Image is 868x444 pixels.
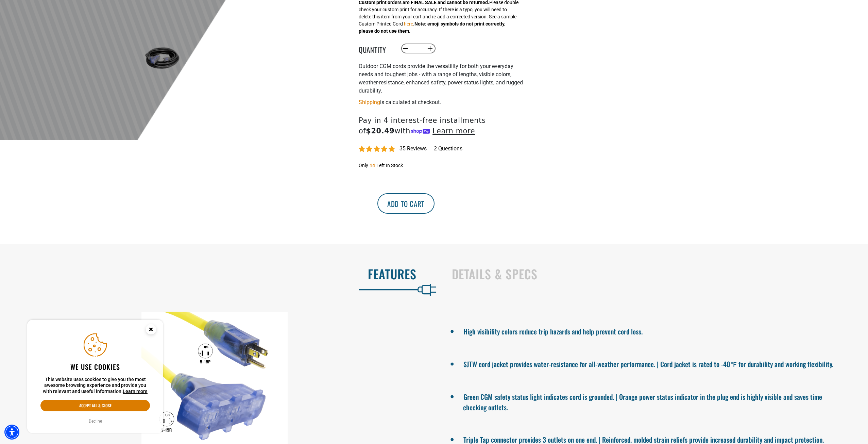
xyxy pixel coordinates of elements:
[40,400,150,411] button: Accept all & close
[40,377,150,395] p: This website uses cookies to give you the most awesome browsing experience and provide you with r...
[377,193,435,214] button: Add to cart
[14,267,416,281] h2: Features
[359,99,380,105] a: Shipping
[40,362,150,371] h2: We use cookies
[404,20,413,28] button: here
[452,267,854,281] h2: Details & Specs
[123,389,148,394] a: This website uses cookies to give you the most awesome browsing experience and provide you with r...
[359,21,505,34] strong: Note: emoji symbols do not print correctly, please do not use them.
[434,145,462,152] span: 2 questions
[359,98,525,107] div: is calculated at checkout.
[359,146,396,152] span: 4.80 stars
[139,320,163,341] button: Close this option
[463,357,845,369] li: SJTW cord jacket provides water-resistance for all-weather performance. | Cord jacket is rated to...
[370,163,375,168] span: 14
[359,63,523,94] span: Outdoor CGM cords provide the versatility for both your everyday needs and toughest jobs - with a...
[463,390,845,412] li: Green CGM safety status light indicates cord is grounded. | Orange power status indicator in the ...
[463,325,845,337] li: High visibility colors reduce trip hazards and help prevent cord loss.
[359,163,368,168] span: Only
[142,40,182,79] img: black
[27,320,163,433] aside: Cookie Consent
[399,145,427,152] span: 35 reviews
[87,418,104,425] button: Decline
[4,425,19,440] div: Accessibility Menu
[376,163,403,168] span: Left In Stock
[359,44,393,53] label: Quantity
